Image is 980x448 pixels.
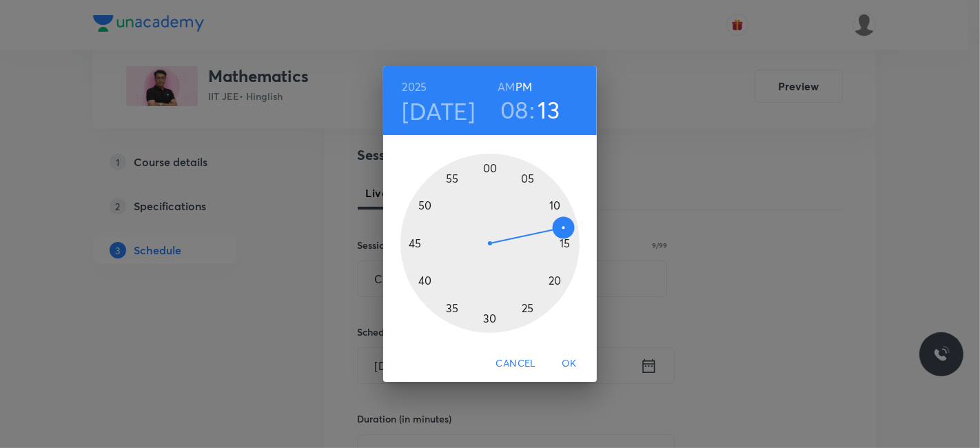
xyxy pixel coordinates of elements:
span: OK [553,355,586,372]
span: Cancel [496,355,536,372]
h3: : [529,95,535,124]
button: AM [498,77,515,96]
button: 08 [500,95,529,124]
button: [DATE] [402,96,476,125]
button: PM [515,77,532,96]
button: 13 [538,95,560,124]
button: Cancel [491,351,542,376]
button: 2025 [402,77,427,96]
button: OK [547,351,591,376]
